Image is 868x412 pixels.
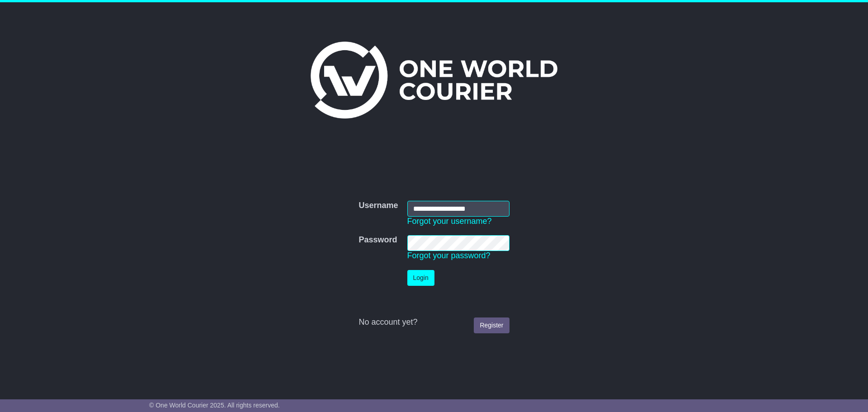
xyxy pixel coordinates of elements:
img: One World [311,42,557,118]
label: Username [359,201,398,211]
a: Register [474,317,509,333]
span: © One World Courier 2025. All rights reserved. [149,402,280,409]
label: Password [359,235,397,245]
a: Forgot your password? [407,251,491,260]
div: No account yet? [359,317,509,327]
button: Login [407,270,434,286]
a: Forgot your username? [407,217,492,226]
